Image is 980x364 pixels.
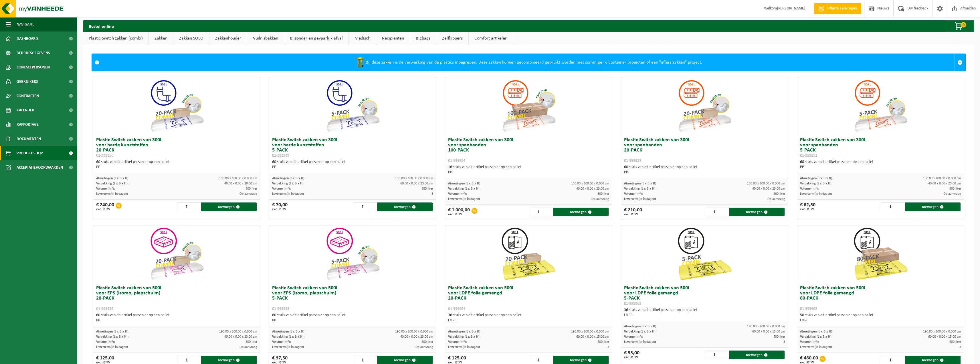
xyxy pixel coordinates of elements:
input: 1 [881,202,904,211]
span: 3 [607,345,609,349]
h3: Plastic Switch zakken van 300L voor spanbanden 100-PACK [448,137,609,163]
span: excl. BTW [624,213,642,216]
div: € 62,50 [800,202,815,211]
span: Levertermijn in dagen: [272,192,304,196]
span: 40.00 x 0.00 x 23.00 cm [224,335,257,339]
span: Op aanvraag [943,192,961,196]
span: Offerte aanvragen [826,6,858,11]
h3: Plastic Switch zakken van 500L voor LDPE folie gemengd 20-PACK [448,286,609,311]
div: 60 stuks van dit artikel passen er op een pallet [96,313,257,323]
span: Volume (m³): [448,340,467,344]
button: Toevoegen [201,202,257,211]
h2: Bestel online [83,20,120,32]
span: Volume (m³): [624,335,643,339]
a: Bijzonder en gevaarlijk afval [284,32,349,45]
div: PP [272,165,433,170]
img: 01-999950 [148,77,205,135]
span: Dashboard [17,32,38,46]
span: Levertermijn in dagen: [800,345,832,349]
div: 60 stuks van dit artikel passen er op een pallet [272,313,433,323]
span: 01-999953 [624,159,641,163]
div: PP [800,165,961,170]
span: Volume (m³): [624,192,643,196]
span: 60.00 x 0.00 x 23.00 cm [400,182,433,185]
span: Kalender [17,103,34,117]
div: PP [624,170,785,175]
button: Toevoegen [905,202,961,211]
div: € 1 000,00 [448,208,470,216]
span: 300 liter [246,187,257,190]
button: Toevoegen [729,208,785,216]
span: Verpakking (L x B x H): [800,182,832,185]
span: Levertermijn in dagen: [272,345,304,349]
span: 0 [961,22,966,27]
span: 130.00 x 100.00 x 0.000 cm [747,182,785,185]
div: PP [448,170,609,175]
span: Contactpersonen [17,60,50,74]
div: € 210,00 [624,208,642,216]
span: Volume (m³): [96,187,115,190]
span: 3 [783,340,785,344]
span: excl. BTW [272,208,288,211]
a: Sluit melding [954,54,965,71]
span: Afmetingen (L x B x H): [272,330,305,333]
span: Afmetingen (L x B x H): [96,177,129,180]
span: 01-999954 [448,159,465,163]
a: Zelfkippers [436,32,468,45]
input: 1 [529,208,553,216]
span: Levertermijn in dagen: [96,345,128,349]
span: 190.00 x 100.00 x 0.000 cm [923,330,961,333]
span: 300 liter [949,187,961,190]
a: Bigbags [410,32,436,45]
span: Verpakking (L x B x H): [96,335,128,339]
span: 01-999955 [272,307,289,311]
a: Recipiënten [376,32,410,45]
span: 190.00 x 100.00 x 0.000 cm [747,325,785,328]
a: Zakkenhouder [209,32,247,45]
div: LDPE [448,318,609,323]
span: Levertermijn in dagen: [448,345,480,349]
span: 300 liter [773,192,785,196]
div: 60 stuks van dit artikel passen er op een pallet [96,160,257,170]
span: 40.00 x 0.00 x 23.00 cm [752,187,785,190]
span: Op aanvraag [239,192,257,196]
img: 01-999953 [676,77,733,135]
div: LDPE [800,318,961,323]
span: Volume (m³): [272,340,291,344]
a: Vuilnisbakken [247,32,284,45]
span: 01-999950 [96,154,113,158]
span: Volume (m³): [96,340,115,344]
span: 01-999949 [272,154,289,158]
div: 36 stuks van dit artikel passen er op een pallet [448,313,609,323]
button: Toevoegen [377,202,433,211]
span: Verpakking (L x B x H): [272,335,304,339]
span: 40.00 x 0.00 x 23.00 cm [928,182,961,185]
img: 01-999955 [324,225,381,283]
span: Afmetingen (L x B x H): [448,182,481,185]
div: Bij deze zakken is de verwerking van de plastics inbegrepen. Deze zakken kunnen gecombineerd gebr... [102,54,954,71]
span: 500 liter [949,340,961,344]
h3: Plastic Switch zakken van 500L voor EPS (isomo, piepschuim) 20-PACK [96,286,257,311]
h3: Plastic Switch zakken van 500L voor LDPE folie gemengd 5-PACK [624,286,785,306]
h3: Plastic Switch zakken van 500L voor LDPE folie gemengd 80-PACK [800,286,961,311]
span: 3 [959,345,961,349]
span: Levertermijn in dagen: [448,197,480,201]
a: Plastic Switch zakken (combi) [83,32,149,45]
img: 01-999954 [500,77,557,135]
span: 01-999968 [800,307,817,311]
a: Offerte aanvragen [814,3,861,14]
span: excl. BTW [96,208,114,211]
span: Acceptatievoorwaarden [17,160,63,175]
span: Verpakking (L x B x H): [624,187,656,190]
img: 01-999949 [324,77,381,135]
span: Afmetingen (L x B x H): [800,330,833,333]
div: PP [96,165,257,170]
div: € 240,00 [96,202,114,211]
span: Afmetingen (L x B x H): [272,177,305,180]
span: Product Shop [17,146,43,160]
img: 01-999952 [852,77,909,135]
div: € 70,00 [272,202,288,211]
span: Volume (m³): [448,192,467,196]
span: Levertermijn in dagen: [800,192,832,196]
span: Rapportage [17,117,39,132]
